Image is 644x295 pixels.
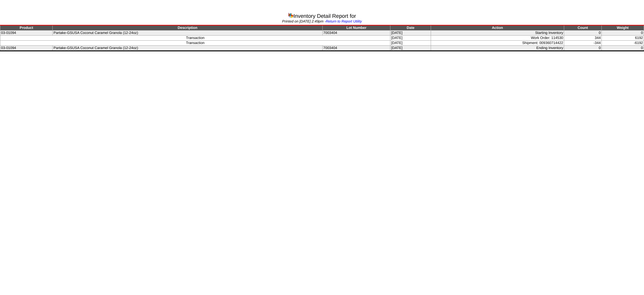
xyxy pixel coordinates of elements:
[0,46,53,51] td: 03-01094
[322,46,390,51] td: 7003404
[431,46,564,51] td: Ending Inventory
[564,46,602,51] td: 0
[564,25,602,31] td: Count
[288,12,293,18] img: graph.gif
[322,25,390,31] td: Lot Number
[564,31,602,36] td: 0
[431,25,564,31] td: Action
[322,31,390,36] td: 7003404
[0,25,53,31] td: Product
[601,36,644,41] td: 6192
[431,36,564,41] td: Work Order: 114530
[601,31,644,36] td: 0
[53,31,322,36] td: Partake-GSUSA Coconut Caramel Granola (12-24oz)
[564,41,602,46] td: -344
[0,31,53,36] td: 03-01094
[390,41,431,46] td: [DATE]
[601,46,644,51] td: 0
[0,41,390,46] td: Transaction
[390,36,431,41] td: [DATE]
[53,46,322,51] td: Partake-GSUSA Coconut Caramel Granola (12-24oz)
[601,41,644,46] td: -6192
[564,36,602,41] td: 344
[431,41,564,46] td: Shipment: 009360714422
[326,19,362,24] a: Return to Report Utility
[53,25,322,31] td: Description
[390,46,431,51] td: [DATE]
[0,36,390,41] td: Transaction
[601,25,644,31] td: Weight
[431,31,564,36] td: Starting Inventory
[390,25,431,31] td: Date
[390,31,431,36] td: [DATE]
